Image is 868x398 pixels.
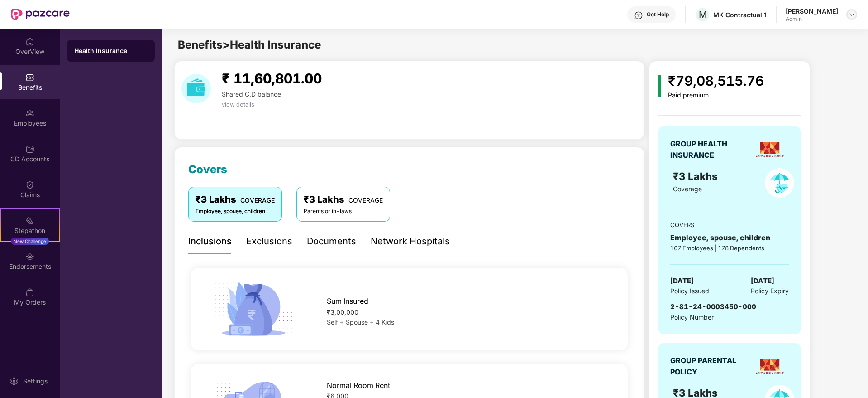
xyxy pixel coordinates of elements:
[670,302,756,311] span: 2-81-24-0003450-000
[348,196,383,204] span: COVERAGE
[222,101,254,108] span: view details
[188,163,227,176] span: Covers
[25,288,34,297] img: svg+xml;base64,PHN2ZyBpZD0iTXlfT3JkZXJzIiBkYXRhLW5hbWU9Ik15IE9yZGVycyIgeG1sbnM9Imh0dHA6Ly93d3cudz...
[25,73,34,82] img: svg+xml;base64,PHN2ZyBpZD0iQmVuZWZpdHMiIHhtbG5zPSJodHRwOi8vd3d3LnczLm9yZy8yMDAwL3N2ZyIgd2lkdGg9Ij...
[25,180,34,189] img: svg+xml;base64,PHN2ZyBpZD0iQ2xhaW0iIHhtbG5zPSJodHRwOi8vd3d3LnczLm9yZy8yMDAwL3N2ZyIgd2lkdGg9IjIwIi...
[196,193,275,207] div: ₹3 Lakhs
[25,109,34,118] img: svg+xml;base64,PHN2ZyBpZD0iRW1wbG95ZWVzIiB4bWxucz0iaHR0cDovL3d3dy53My5vcmcvMjAwMC9zdmciIHdpZHRoPS...
[11,238,49,245] div: New Challenge
[240,196,275,204] span: COVERAGE
[181,74,211,103] img: download
[25,252,34,261] img: svg+xml;base64,PHN2ZyBpZD0iRW5kb3JzZW1lbnRzIiB4bWxucz0iaHR0cDovL3d3dy53My5vcmcvMjAwMC9zdmciIHdpZH...
[668,70,764,92] div: ₹79,08,515.76
[11,9,70,20] img: New Pazcare Logo
[673,185,702,193] span: Coverage
[246,234,292,248] div: Exclusions
[307,234,356,248] div: Documents
[658,75,661,97] img: icon
[670,220,789,229] div: COVERS
[196,207,275,216] div: Employee, spouse, children
[178,38,321,51] span: Benefits > Health Insurance
[751,286,789,296] span: Policy Expiry
[673,170,720,182] span: ₹3 Lakhs
[188,234,232,248] div: Inclusions
[327,318,394,326] span: Self + Spouse + 4 Kids
[670,355,749,378] div: GROUP PARENTAL POLICY
[786,7,838,15] div: [PERSON_NAME]
[848,11,855,18] img: svg+xml;base64,PHN2ZyBpZD0iRHJvcGRvd24tMzJ4MzIiIHhtbG5zPSJodHRwOi8vd3d3LnczLm9yZy8yMDAwL3N2ZyIgd2...
[327,307,608,317] div: ₹3,00,000
[647,11,669,18] div: Get Help
[1,226,59,235] div: Stepathon
[304,193,383,207] div: ₹3 Lakhs
[25,37,34,46] img: svg+xml;base64,PHN2ZyBpZD0iSG9tZSIgeG1sbnM9Imh0dHA6Ly93d3cudzMub3JnLzIwMDAvc3ZnIiB3aWR0aD0iMjAiIG...
[210,279,296,339] img: icon
[74,46,148,55] div: Health Insurance
[327,296,368,307] span: Sum Insured
[634,11,643,20] img: svg+xml;base64,PHN2ZyBpZD0iSGVscC0zMngzMiIgeG1sbnM9Imh0dHA6Ly93d3cudzMub3JnLzIwMDAvc3ZnIiB3aWR0aD...
[670,232,789,243] div: Employee, spouse, children
[10,377,19,386] img: svg+xml;base64,PHN2ZyBpZD0iU2V0dGluZy0yMHgyMCIgeG1sbnM9Imh0dHA6Ly93d3cudzMub3JnLzIwMDAvc3ZnIiB3aW...
[670,243,789,252] div: 167 Employees | 178 Dependents
[754,134,786,165] img: insurerLogo
[699,9,707,20] span: M
[222,90,281,98] span: Shared C.D balance
[222,70,322,87] span: ₹ 11,60,801.00
[786,15,838,23] div: Admin
[327,380,390,391] span: Normal Room Rent
[304,207,383,216] div: Parents or in-laws
[371,234,450,248] div: Network Hospitals
[670,286,709,296] span: Policy Issued
[20,377,50,386] div: Settings
[668,92,764,99] div: Paid premium
[670,138,749,161] div: GROUP HEALTH INSURANCE
[713,10,767,19] div: MK Contractual 1
[670,313,714,321] span: Policy Number
[25,216,34,225] img: svg+xml;base64,PHN2ZyB4bWxucz0iaHR0cDovL3d3dy53My5vcmcvMjAwMC9zdmciIHdpZHRoPSIyMSIgaGVpZ2h0PSIyMC...
[670,276,694,286] span: [DATE]
[754,350,786,382] img: insurerLogo
[751,276,774,286] span: [DATE]
[25,145,34,154] img: svg+xml;base64,PHN2ZyBpZD0iQ0RfQWNjb3VudHMiIGRhdGEtbmFtZT0iQ0QgQWNjb3VudHMiIHhtbG5zPSJodHRwOi8vd3...
[765,168,794,198] img: policyIcon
